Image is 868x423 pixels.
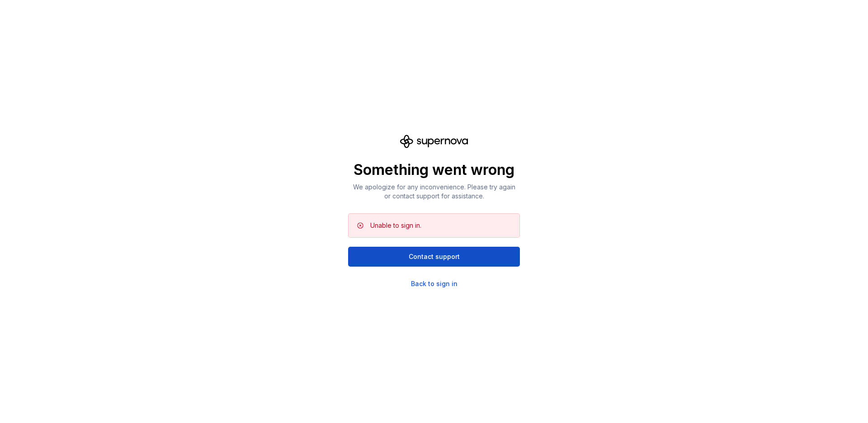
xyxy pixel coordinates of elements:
a: Back to sign in [411,279,458,288]
p: We apologize for any inconvenience. Please try again or contact support for assistance. [348,183,520,201]
button: Contact support [348,247,520,267]
p: Something went wrong [348,161,520,179]
span: Contact support [409,252,460,261]
div: Unable to sign in. [370,221,421,230]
